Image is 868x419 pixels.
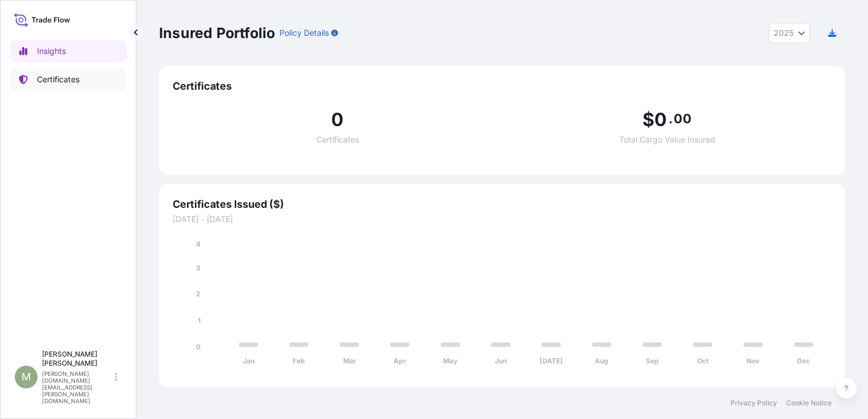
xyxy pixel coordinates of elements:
p: Policy Details [279,27,329,39]
span: Certificates Issued ($) [173,198,832,211]
a: Certificates [10,68,127,91]
p: Insured Portfolio [159,24,275,42]
tspan: Mar [343,357,356,365]
p: [PERSON_NAME][DOMAIN_NAME][EMAIL_ADDRESS][PERSON_NAME][DOMAIN_NAME] [42,370,112,404]
button: Year Selector [769,23,810,43]
p: Certificates [37,74,80,85]
tspan: Oct [697,357,709,365]
a: Privacy Policy [731,399,777,408]
span: 0 [654,111,667,129]
tspan: Aug [595,357,608,365]
span: [DATE] - [DATE] [173,213,832,225]
tspan: 1 [198,316,201,325]
p: Insights [37,45,66,57]
tspan: Jun [495,357,507,365]
tspan: Dec [797,357,810,365]
span: 00 [674,114,691,123]
span: . [669,114,673,123]
a: Insights [10,40,127,62]
tspan: Jan [243,357,254,365]
tspan: Feb [293,357,305,365]
span: Total Cargo Value Insured [619,136,715,144]
span: Certificates [316,136,359,144]
tspan: 3 [196,263,201,272]
tspan: 0 [196,342,201,351]
tspan: Apr [394,357,406,365]
tspan: Nov [746,357,760,365]
p: [PERSON_NAME] [PERSON_NAME] [42,350,112,368]
span: Certificates [173,79,832,93]
span: 2025 [774,27,794,39]
tspan: Sep [646,357,659,365]
span: M [22,371,31,383]
tspan: 2 [196,290,201,298]
span: $ [642,111,654,129]
tspan: 4 [196,240,201,248]
tspan: May [443,357,458,365]
a: Cookie Notice [786,399,832,408]
tspan: [DATE] [540,357,563,365]
span: 0 [331,111,344,129]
